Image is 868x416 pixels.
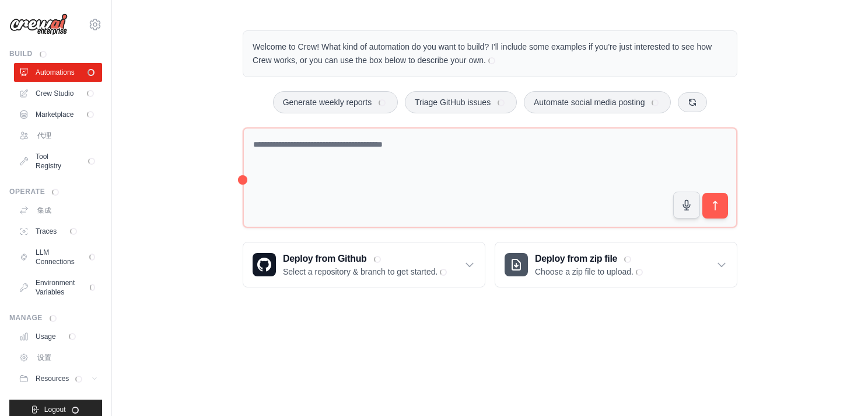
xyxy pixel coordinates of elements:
button: Generate weekly reports [273,91,398,113]
huiyi-custom-tag: Usage [36,332,56,341]
a: Marketplace [14,105,102,124]
huiyi-custom-tag: Marketplace [36,110,73,119]
huiyi-custom-tag: 代理 [37,131,51,140]
huiyi-custom-tag: Select a repository & branch to get started. [283,267,437,276]
a: 集成 [14,201,102,220]
huiyi-custom-tag: Automations [36,68,75,77]
huiyi-custom-tag: Operate [9,188,45,196]
a: LLM Connections [14,243,102,271]
huiyi-custom-tag: 集成 [37,206,51,214]
huiyi-custom-tag: Deploy from zip file [535,254,617,264]
a: Environment Variables [14,273,102,301]
button: Resources [14,369,102,388]
huiyi-custom-tag: Environment Variables [36,279,75,296]
huiyi-custom-tag: Choose a zip file to upload. [535,267,633,276]
button: Triage GitHub issues [405,91,517,113]
huiyi-custom-tag: Welcome to Crew! What kind of automation do you want to build? I'll include some examples if you'... [253,42,712,65]
huiyi-custom-tag: Build [9,50,33,58]
huiyi-custom-tag: 设置 [37,353,51,362]
a: 代理 [14,126,102,145]
huiyi-custom-tag: Resources [36,375,69,383]
a: 设置 [14,348,102,367]
huiyi-custom-tag: Crew Studio [36,89,73,98]
img: Logo [9,13,68,36]
a: Tool Registry [14,147,102,175]
huiyi-custom-tag: Tool Registry [36,152,61,170]
a: Automations [14,63,102,82]
a: Crew Studio [14,84,102,103]
button: Automate social media posting [524,91,671,113]
huiyi-custom-tag: Automate social media posting [534,98,645,107]
huiyi-custom-tag: LLM Connections [36,248,75,266]
huiyi-custom-tag: Traces [36,227,57,235]
a: Traces [14,222,102,241]
huiyi-custom-tag: Logout [44,405,66,414]
huiyi-custom-tag: Generate weekly reports [283,98,372,107]
a: Usage [14,327,102,346]
huiyi-custom-tag: Manage [9,314,43,322]
huiyi-custom-tag: Triage GitHub issues [415,98,491,107]
huiyi-custom-tag: Deploy from Github [283,254,367,264]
